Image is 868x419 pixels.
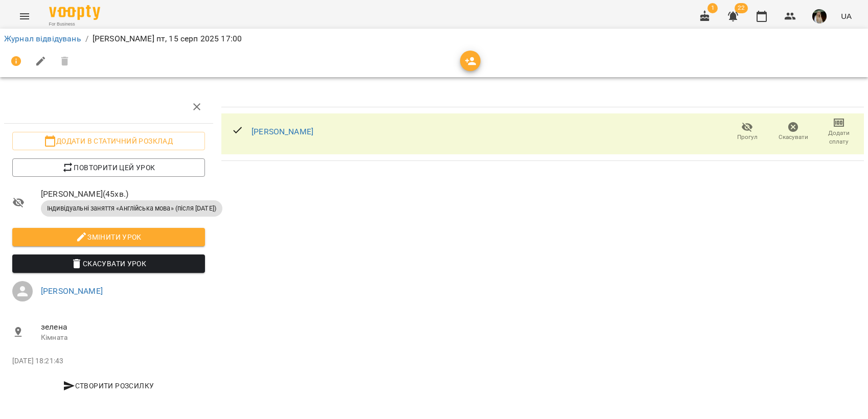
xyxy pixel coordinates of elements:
span: 22 [735,3,748,13]
button: UA [837,7,856,26]
p: Кімната [41,333,205,343]
span: Додати в статичний розклад [20,135,197,147]
span: Прогул [737,133,758,142]
span: Повторити цей урок [20,161,197,174]
button: Створити розсилку [12,377,205,395]
button: Додати сплату [816,118,862,146]
button: Скасувати Урок [12,254,205,273]
a: Журнал відвідувань [4,34,81,43]
img: db9e5aee73aab2f764342d08fe444bbe.JPG [812,9,827,24]
button: Menu [12,4,37,29]
nav: breadcrumb [4,33,864,45]
span: 1 [707,3,718,13]
span: зелена [41,321,205,333]
span: Створити розсилку [16,380,201,392]
button: Додати в статичний розклад [12,132,205,150]
span: Змінити урок [20,231,197,243]
span: Індивідуальні заняття «Англійська мова» (після [DATE]) [41,204,222,213]
button: Скасувати [770,118,816,146]
span: Додати сплату [822,129,856,146]
span: Скасувати Урок [20,258,197,270]
button: Прогул [724,118,770,146]
a: [PERSON_NAME] [41,286,103,296]
span: For Business [49,21,100,28]
button: Змінити урок [12,228,205,246]
p: [PERSON_NAME] пт, 15 серп 2025 17:00 [93,33,242,45]
button: Повторити цей урок [12,158,205,177]
a: [PERSON_NAME] [252,127,313,136]
li: / [85,33,88,45]
img: Voopty Logo [49,5,100,20]
span: [PERSON_NAME] ( 45 хв. ) [41,188,205,200]
span: UA [841,11,852,21]
span: Скасувати [779,133,808,142]
p: [DATE] 18:21:43 [12,356,205,366]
